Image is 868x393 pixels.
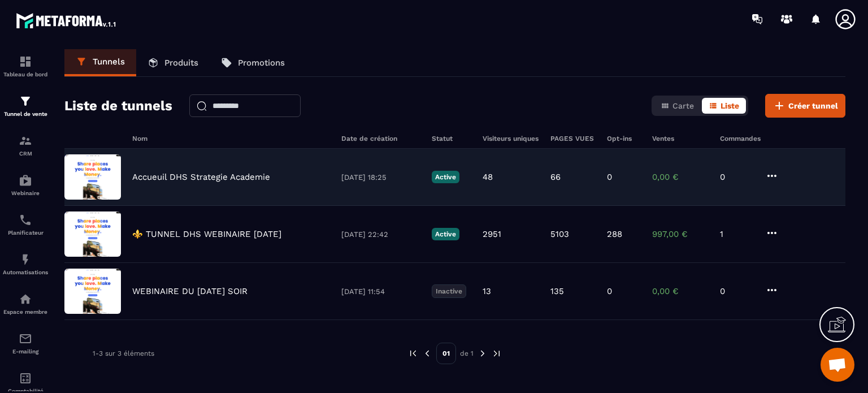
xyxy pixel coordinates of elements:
p: Webinaire [3,190,48,196]
p: 0,00 € [652,172,709,182]
img: next [492,348,502,359]
h6: PAGES VUES [550,135,596,142]
a: formationformationCRM [3,126,48,165]
p: 13 [483,286,491,296]
img: accountant [19,372,32,385]
img: email [19,332,32,346]
p: de 1 [460,349,474,358]
h6: Ventes [652,135,709,142]
p: 1 [720,229,754,239]
p: [DATE] 18:25 [341,173,420,182]
a: emailemailE-mailing [3,323,48,363]
button: Liste [702,98,746,114]
h6: Statut [432,135,471,142]
a: formationformationTableau de bord [3,46,48,86]
p: 0 [607,172,612,182]
button: Carte [654,98,701,114]
a: Tunnels [64,49,136,76]
p: Automatisations [3,269,48,275]
img: prev [422,348,432,359]
h2: Liste de tunnels [64,94,172,117]
a: schedulerschedulerPlanificateur [3,205,48,244]
p: 5103 [550,229,569,239]
p: 48 [483,172,493,182]
p: Produits [164,58,198,68]
h6: Opt-ins [607,135,641,142]
h6: Date de création [341,135,420,142]
p: 66 [550,172,561,182]
p: Tableau de bord [3,71,48,77]
a: formationformationTunnel de vente [3,86,48,126]
img: formation [19,55,32,68]
span: Créer tunnel [788,100,838,111]
img: automations [19,292,32,306]
img: automations [19,253,32,266]
img: formation [19,134,32,148]
img: image [64,211,121,257]
a: automationsautomationsWebinaire [3,165,48,205]
img: automations [19,174,32,187]
img: prev [408,348,418,359]
p: 2951 [483,229,501,239]
p: 0 [607,286,612,296]
p: Tunnels [93,57,125,67]
a: Produits [136,49,210,76]
p: WEBINAIRE DU [DATE] SOIR [132,286,248,296]
img: scheduler [19,213,32,227]
p: Accueuil DHS Strategie Academie [132,172,270,182]
p: [DATE] 11:54 [341,287,420,296]
p: 997,00 € [652,229,709,239]
p: ⚜️ TUNNEL DHS WEBINAIRE [DATE] [132,229,281,239]
h6: Visiteurs uniques [483,135,539,142]
a: automationsautomationsAutomatisations [3,244,48,284]
span: Liste [721,101,739,110]
p: Planificateur [3,230,48,236]
p: 0 [720,172,754,182]
p: Active [432,228,459,240]
a: Promotions [210,49,296,76]
img: image [64,269,121,314]
img: image [64,154,121,200]
span: Carte [672,101,694,110]
p: Espace membre [3,309,48,315]
p: 01 [436,343,456,364]
img: logo [16,10,118,31]
p: 0 [720,286,754,296]
a: automationsautomationsEspace membre [3,284,48,323]
p: [DATE] 22:42 [341,230,420,239]
img: formation [19,94,32,108]
img: next [478,348,488,359]
p: 135 [550,286,564,296]
button: Créer tunnel [765,94,845,118]
p: CRM [3,150,48,157]
p: Active [432,171,459,183]
p: 0,00 € [652,286,709,296]
h6: Commandes [720,135,761,142]
p: Promotions [238,58,285,68]
p: 1-3 sur 3 éléments [93,349,154,357]
p: Inactive [432,284,466,298]
a: Ouvrir le chat [821,348,854,382]
p: E-mailing [3,348,48,355]
h6: Nom [132,135,330,142]
p: 288 [607,229,622,239]
p: Tunnel de vente [3,111,48,117]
